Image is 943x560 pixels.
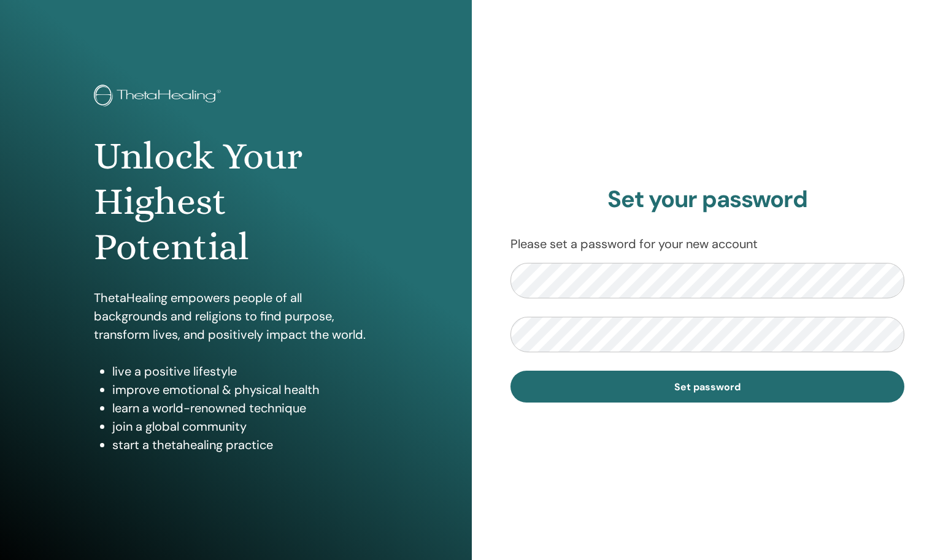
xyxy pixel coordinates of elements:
[94,289,377,344] p: ThetaHealing empowers people of all backgrounds and religions to find purpose, transform lives, a...
[510,371,905,403] button: Set password
[94,134,377,270] h1: Unlock Your Highest Potential
[112,417,377,436] li: join a global community
[112,380,377,399] li: improve emotional & physical health
[674,380,741,393] span: Set password
[510,186,905,214] h2: Set your password
[112,436,377,454] li: start a thetahealing practice
[112,362,377,380] li: live a positive lifestyle
[112,399,377,417] li: learn a world-renowned technique
[510,235,905,253] p: Please set a password for your new account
